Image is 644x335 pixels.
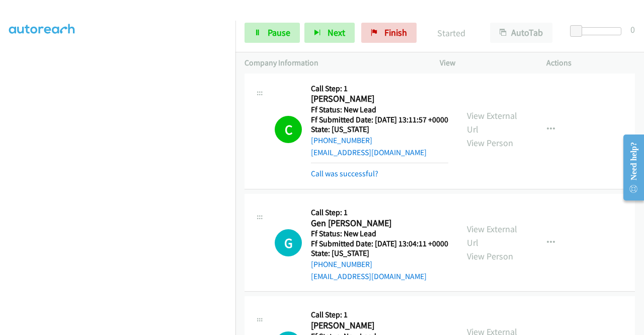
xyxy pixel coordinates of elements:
[311,124,448,135] h5: State: [US_STATE]
[467,110,517,135] a: View External Url
[304,23,355,43] button: Next
[245,23,300,43] a: Pause
[311,105,448,115] h5: Ff Status: New Lead
[467,250,513,262] a: View Person
[490,23,552,43] button: AutoTab
[311,169,378,178] a: Call was successful?
[546,57,635,69] p: Actions
[311,115,448,125] h5: Ff Submitted Date: [DATE] 13:11:57 +0000
[311,148,427,157] a: [EMAIL_ADDRESS][DOMAIN_NAME]
[467,223,517,248] a: View External Url
[245,57,422,69] p: Company Information
[630,23,635,36] div: 0
[430,26,472,40] p: Started
[311,84,448,94] h5: Call Step: 1
[311,136,372,145] a: [PHONE_NUMBER]
[575,27,621,35] div: Delay between calls (in seconds)
[328,27,345,38] span: Next
[311,229,448,239] h5: Ff Status: New Lead
[311,272,427,281] a: [EMAIL_ADDRESS][DOMAIN_NAME]
[311,248,448,258] h5: State: [US_STATE]
[311,310,448,320] h5: Call Step: 1
[311,239,448,249] h5: Ff Submitted Date: [DATE] 13:04:11 +0000
[467,137,513,149] a: View Person
[440,57,528,69] p: View
[384,27,407,38] span: Finish
[615,127,644,208] iframe: Resource Center
[275,229,302,256] div: The call is yet to be attempted
[361,23,417,43] a: Finish
[275,229,302,256] h1: G
[311,218,445,229] h2: Gen [PERSON_NAME]
[268,27,290,38] span: Pause
[311,93,445,105] h2: [PERSON_NAME]
[275,116,302,143] h1: C
[311,259,372,269] a: [PHONE_NUMBER]
[311,208,448,218] h5: Call Step: 1
[311,320,445,331] h2: [PERSON_NAME]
